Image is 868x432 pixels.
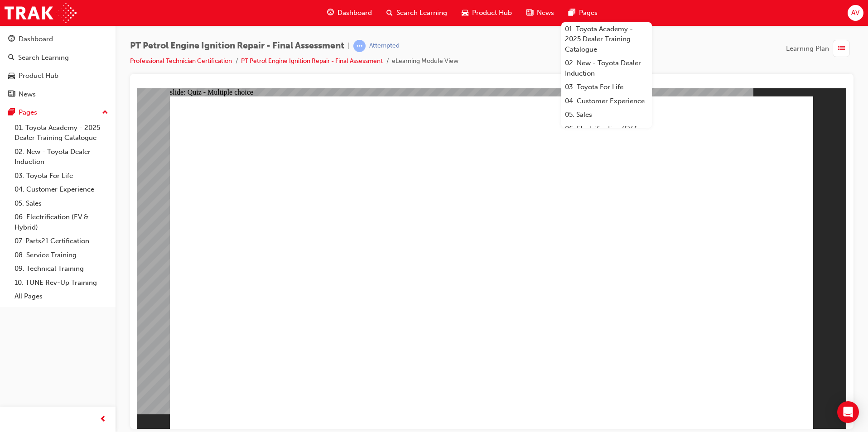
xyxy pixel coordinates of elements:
span: Learning Plan [786,43,829,54]
a: 01. Toyota Academy - 2025 Dealer Training Catalogue [11,121,112,145]
div: Search Learning [18,53,69,63]
a: Professional Technician Certification [130,57,232,65]
span: AV [851,8,859,18]
a: News [4,86,112,103]
button: Learning Plan [786,40,854,57]
a: All Pages [11,289,112,303]
div: Pages [19,107,37,118]
a: 04. Customer Experience [11,182,112,197]
span: prev-icon [100,414,106,425]
span: up-icon [102,107,108,119]
a: guage-iconDashboard [320,4,379,22]
span: Dashboard [338,8,372,18]
span: news-icon [8,91,15,99]
span: Search Learning [396,8,447,18]
a: 02. New - Toyota Dealer Induction [11,145,112,169]
a: 10. TUNE Rev-Up Training [11,276,112,290]
span: news-icon [526,7,533,19]
a: Product Hub [4,67,112,84]
a: 05. Sales [561,108,652,122]
a: 05. Sales [11,197,112,211]
button: Pages [4,104,112,121]
div: Product Hub [19,71,58,81]
span: | [348,41,350,51]
a: 02. New - Toyota Dealer Induction [561,56,652,80]
div: Open Intercom Messenger [837,401,859,423]
span: search-icon [8,54,14,62]
span: car-icon [462,7,468,19]
button: AV [848,5,863,21]
span: Product Hub [472,8,512,18]
a: 03. Toyota For Life [561,80,652,94]
a: 03. Toyota For Life [11,169,112,183]
li: eLearning Module View [392,56,458,67]
a: Search Learning [4,49,112,66]
a: PT Petrol Engine Ignition Repair - Final Assessment [241,57,383,65]
a: 01. Toyota Academy - 2025 Dealer Training Catalogue [561,22,652,57]
a: pages-iconPages [561,4,605,22]
div: Dashboard [19,34,53,44]
a: 06. Electrification (EV & Hybrid) [561,122,652,146]
span: News [537,8,554,18]
div: Attempted [369,42,400,50]
span: list-icon [838,43,845,54]
a: search-iconSearch Learning [379,4,454,22]
span: search-icon [386,7,393,19]
img: Trak [5,3,77,23]
a: 09. Technical Training [11,262,112,276]
a: 07. Parts21 Certification [11,234,112,248]
div: News [19,89,36,100]
a: news-iconNews [519,4,561,22]
span: pages-icon [569,7,575,19]
button: DashboardSearch LearningProduct HubNews [4,29,112,104]
span: car-icon [8,72,15,80]
span: PT Petrol Engine Ignition Repair - Final Assessment [130,41,344,51]
span: learningRecordVerb_ATTEMPT-icon [353,40,366,52]
a: Dashboard [4,31,112,48]
span: guage-icon [8,35,15,43]
span: guage-icon [327,7,334,19]
a: 04. Customer Experience [561,94,652,108]
span: Pages [579,8,598,18]
span: pages-icon [8,109,15,117]
a: 08. Service Training [11,248,112,262]
a: 06. Electrification (EV & Hybrid) [11,210,112,234]
a: car-iconProduct Hub [454,4,519,22]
